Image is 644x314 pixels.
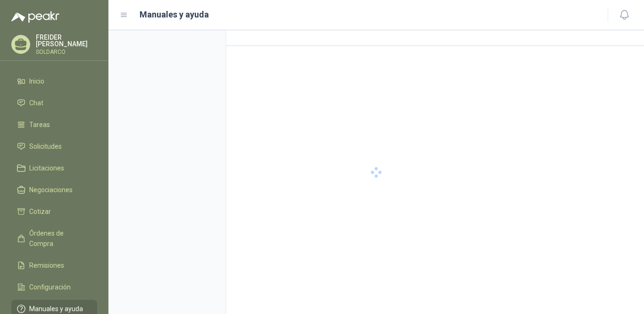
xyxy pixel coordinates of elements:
a: Inicio [11,72,97,90]
a: Tareas [11,116,97,134]
span: Chat [29,98,43,108]
a: Remisiones [11,256,97,274]
span: Configuración [29,282,71,292]
p: SOLDARCO [36,49,97,55]
span: Solicitudes [29,141,62,152]
a: Negociaciones [11,181,97,199]
a: Solicitudes [11,137,97,155]
span: Inicio [29,76,44,86]
a: Cotizar [11,203,97,221]
a: Órdenes de Compra [11,224,97,253]
h1: Manuales y ayuda [140,8,209,21]
span: Órdenes de Compra [29,228,88,249]
span: Cotizar [29,206,51,217]
img: Logo peakr [11,11,59,23]
a: Chat [11,94,97,112]
span: Negociaciones [29,185,73,195]
a: Licitaciones [11,159,97,177]
span: Remisiones [29,260,64,271]
span: Tareas [29,119,50,130]
span: Licitaciones [29,163,64,173]
a: Configuración [11,278,97,296]
p: FREIDER [PERSON_NAME] [36,34,97,47]
span: Manuales y ayuda [29,304,83,314]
